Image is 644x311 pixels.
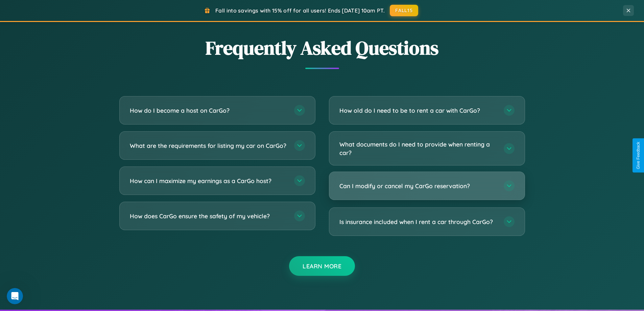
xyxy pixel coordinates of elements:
[130,212,287,220] h3: How does CarGo ensure the safety of my vehicle?
[130,177,287,185] h3: How can I maximize my earnings as a CarGo host?
[339,182,497,190] h3: Can I modify or cancel my CarGo reservation?
[339,106,497,115] h3: How old do I need to be to rent a car with CarGo?
[130,106,287,115] h3: How do I become a host on CarGo?
[7,288,23,304] iframe: Intercom live chat
[289,256,355,276] button: Learn More
[636,142,641,169] div: Give Feedback
[339,140,497,157] h3: What documents do I need to provide when renting a car?
[119,35,525,61] h2: Frequently Asked Questions
[390,5,418,16] button: FALL15
[339,218,497,226] h3: Is insurance included when I rent a car through CarGo?
[130,141,287,150] h3: What are the requirements for listing my car on CarGo?
[215,7,385,14] span: Fall into savings with 15% off for all users! Ends [DATE] 10am PT.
